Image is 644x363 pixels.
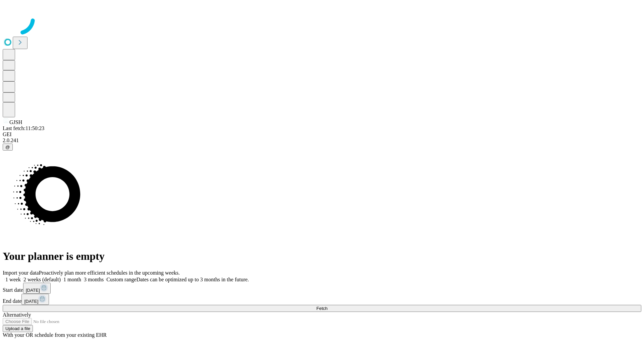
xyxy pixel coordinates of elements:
[106,277,136,282] span: Custom range
[63,277,81,282] span: 1 month
[3,250,641,263] h1: Your planner is empty
[3,283,641,294] div: Start date
[3,305,641,312] button: Fetch
[5,277,21,282] span: 1 week
[3,125,44,131] span: Last fetch: 11:50:23
[21,294,49,305] button: [DATE]
[316,306,327,311] span: Fetch
[26,288,40,293] span: [DATE]
[137,277,249,282] span: Dates can be optimized up to 3 months in the future.
[5,145,10,150] span: @
[3,131,641,137] div: GEI
[3,144,13,151] button: @
[23,283,51,294] button: [DATE]
[84,277,104,282] span: 3 months
[39,270,180,276] span: Proactively plan more efficient schedules in the upcoming weeks.
[3,332,107,338] span: With your OR schedule from your existing EHR
[9,119,22,125] span: GJSH
[3,325,33,332] button: Upload a file
[23,277,61,282] span: 2 weeks (default)
[3,270,39,276] span: Import your data
[3,137,641,144] div: 2.0.241
[3,312,31,318] span: Alternatively
[24,299,38,304] span: [DATE]
[3,294,641,305] div: End date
